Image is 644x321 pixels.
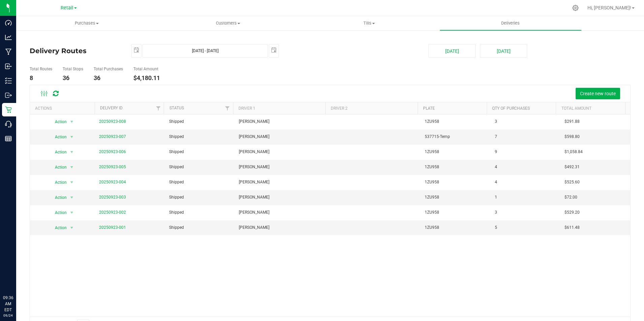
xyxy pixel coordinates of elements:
span: 1 [495,194,497,201]
inline-svg: Reports [5,135,12,142]
h4: 36 [63,75,83,81]
span: 9 [495,149,497,155]
span: 5 [495,224,497,231]
span: $611.48 [565,224,580,231]
h5: Total Routes [30,67,52,71]
h4: 8 [30,75,52,81]
span: Deliveries [492,20,529,26]
span: Customers [158,20,298,26]
span: Shipped [169,224,184,231]
span: Action [49,132,67,142]
span: 3 [495,209,497,216]
span: Action [49,193,67,202]
span: Action [49,117,67,127]
span: Create new route [580,91,616,96]
a: Tills [299,16,440,30]
span: Tills [299,20,440,26]
span: 1ZU958 [425,194,439,201]
span: 1ZU958 [425,118,439,125]
span: select [68,223,76,233]
a: 20250923-008 [99,119,126,124]
a: 20250923-004 [99,180,126,184]
a: Delivery ID [100,106,123,110]
inline-svg: Outbound [5,92,12,99]
h4: $4,180.11 [133,75,160,81]
span: [PERSON_NAME] [239,118,269,125]
span: Purchases [17,20,157,26]
h5: Total Stops [63,67,83,71]
span: 1ZU958 [425,164,439,170]
a: Filter [153,102,164,114]
a: 20250923-006 [99,149,126,154]
span: select [68,178,76,187]
span: 1ZU958 [425,149,439,155]
span: Shipped [169,209,184,216]
span: 1ZU958 [425,179,439,185]
span: 4 [495,179,497,185]
inline-svg: Inbound [5,63,12,70]
h4: 36 [94,75,123,81]
span: select [132,44,141,56]
span: 7 [495,134,497,140]
span: Action [49,223,67,233]
span: select [68,163,76,172]
div: Actions [35,106,92,111]
a: Plate [423,106,435,111]
span: select [269,44,279,56]
inline-svg: Call Center [5,121,12,128]
span: [PERSON_NAME] [239,209,269,216]
span: [PERSON_NAME] [239,194,269,201]
inline-svg: Dashboard [5,20,12,26]
span: $525.60 [565,179,580,185]
span: 4 [495,164,497,170]
a: Purchases [16,16,157,30]
span: $291.88 [565,118,580,125]
span: select [68,117,76,127]
th: Total Amount [556,102,625,114]
th: Driver 1 [233,102,325,114]
span: 537715-Temp [425,134,450,140]
button: Create new route [576,88,620,99]
iframe: Resource center unread badge [20,266,28,274]
span: select [68,132,76,142]
span: Shipped [169,149,184,155]
div: Manage settings [571,5,580,11]
span: select [68,193,76,202]
span: 1ZU958 [425,224,439,231]
inline-svg: Inventory [5,77,12,84]
span: select [68,147,76,157]
span: select [68,208,76,217]
span: [PERSON_NAME] [239,149,269,155]
span: Shipped [169,179,184,185]
a: Customers [157,16,298,30]
a: 20250923-001 [99,225,126,230]
a: Filter [222,102,233,114]
th: Driver 2 [325,102,418,114]
inline-svg: Retail [5,106,12,113]
a: Qty of Purchases [492,106,530,111]
span: Hi, [PERSON_NAME]! [587,5,631,10]
a: 20250923-007 [99,134,126,139]
span: $72.00 [565,194,577,201]
button: [DATE] [428,44,476,58]
h4: Delivery Routes [30,44,121,58]
span: 1ZU958 [425,209,439,216]
h5: Total Purchases [94,67,123,71]
a: Status [169,106,184,110]
inline-svg: Manufacturing [5,48,12,55]
span: Action [49,178,67,187]
a: 20250923-002 [99,210,126,215]
span: 3 [495,118,497,125]
span: Action [49,208,67,217]
button: [DATE] [480,44,527,58]
span: $529.20 [565,209,580,216]
h5: Total Amount [133,67,160,71]
span: [PERSON_NAME] [239,134,269,140]
span: Action [49,163,67,172]
inline-svg: Analytics [5,34,12,41]
span: [PERSON_NAME] [239,224,269,231]
span: $1,058.84 [565,149,583,155]
span: Shipped [169,194,184,201]
a: Deliveries [440,16,581,30]
span: Shipped [169,134,184,140]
